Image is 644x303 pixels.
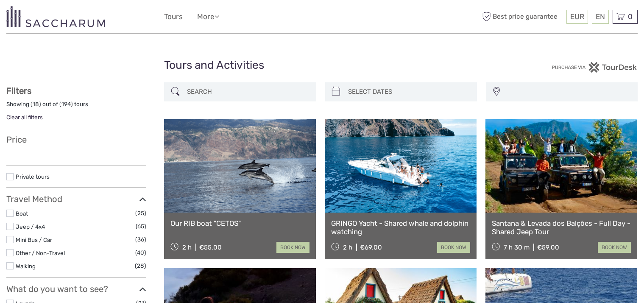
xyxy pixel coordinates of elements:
[16,250,65,256] a: Other / Non-Travel
[627,12,634,21] span: 0
[16,173,50,180] a: Private tours
[16,263,36,269] a: Walking
[184,84,312,99] input: SEARCH
[480,10,564,24] span: Best price guarantee
[61,100,71,108] label: 194
[598,242,631,253] a: book now
[16,210,28,217] a: Boat
[276,242,309,253] a: book now
[537,244,559,251] div: €59.00
[343,244,352,251] span: 2 h
[164,59,480,72] h1: Tours and Activities
[6,86,31,96] strong: Filters
[199,244,222,251] div: €55.00
[492,219,631,236] a: Santana & Levada dos Balções - Full Day - Shared Jeep Tour
[6,135,146,145] h3: Price
[135,208,146,218] span: (25)
[592,10,609,24] div: EN
[6,194,146,204] h3: Travel Method
[135,261,146,271] span: (28)
[170,219,309,227] a: Our RIB boat "CETOS"
[6,100,146,113] div: Showing ( ) out of ( ) tours
[33,100,39,108] label: 18
[16,223,45,230] a: Jeep / 4x4
[504,244,530,251] span: 7 h 30 m
[16,236,52,243] a: Mini Bus / Car
[552,62,638,73] img: PurchaseViaTourDesk.png
[360,244,382,251] div: €69.00
[345,84,473,99] input: SELECT DATES
[331,219,470,236] a: GRINGO Yacht - Shared whale and dolphin watching
[164,11,183,23] a: Tours
[570,12,584,21] span: EUR
[6,114,43,121] a: Clear all filters
[136,222,146,231] span: (65)
[135,235,146,244] span: (36)
[135,248,146,258] span: (40)
[6,6,105,27] img: 3281-7c2c6769-d4eb-44b0-bed6-48b5ed3f104e_logo_small.png
[182,244,192,251] span: 2 h
[6,284,146,294] h3: What do you want to see?
[197,11,219,23] a: More
[437,242,470,253] a: book now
